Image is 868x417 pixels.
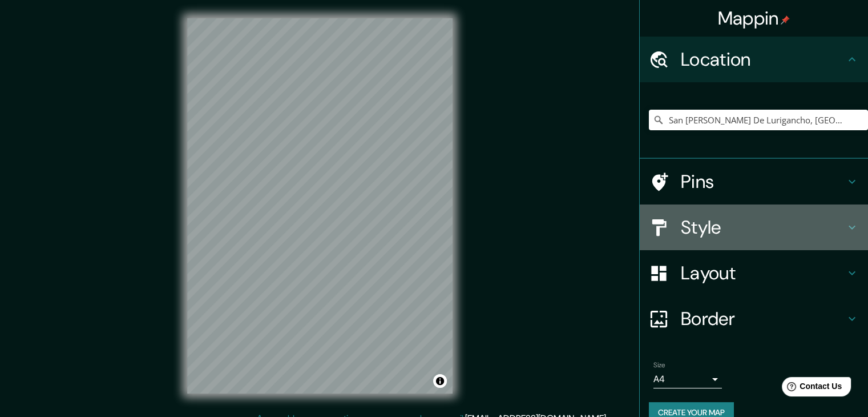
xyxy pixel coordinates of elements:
button: Toggle attribution [433,374,447,388]
div: Layout [640,250,868,296]
div: Style [640,205,868,250]
iframe: Help widget launcher [766,372,855,404]
h4: Mappin [718,7,790,30]
h4: Style [681,216,845,239]
input: Pick your city or area [649,110,868,130]
h4: Border [681,307,845,330]
div: Border [640,296,868,342]
div: Location [640,37,868,82]
img: pin-icon.png [781,15,790,25]
canvas: Map [187,18,453,394]
div: A4 [653,370,722,388]
h4: Pins [681,170,845,193]
h4: Layout [681,262,845,284]
label: Size [653,360,665,370]
h4: Location [681,48,845,71]
div: Pins [640,159,868,205]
